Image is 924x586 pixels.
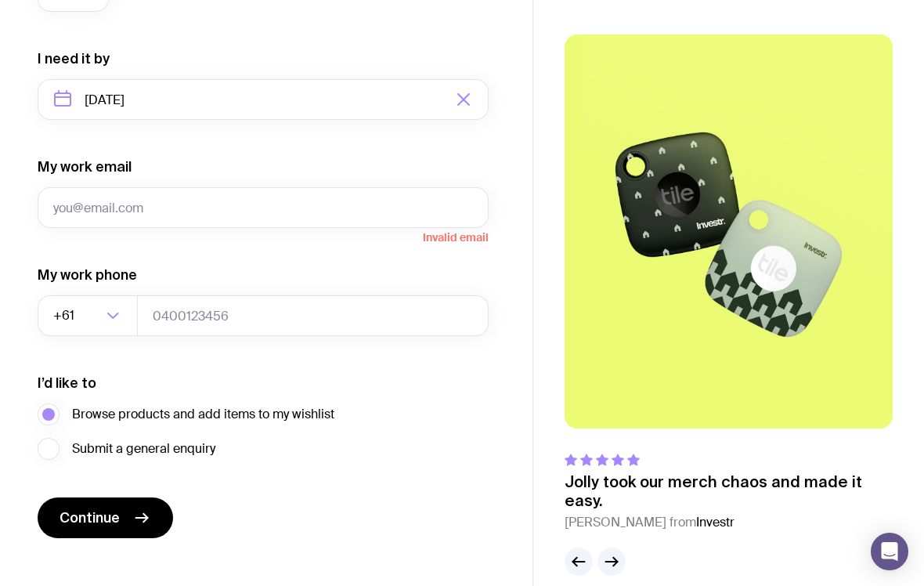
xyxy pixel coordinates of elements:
[38,187,489,228] input: you@email.com
[38,374,96,392] label: I’d like to
[53,295,78,336] span: +61
[38,49,110,68] label: I need it by
[72,439,215,458] span: Submit a general enquiry
[565,513,893,532] cite: [PERSON_NAME] from
[38,295,138,336] div: Search for option
[38,228,489,244] span: Invalid email
[696,514,735,530] span: Investr
[60,508,120,527] span: Continue
[137,295,489,336] input: 0400123456
[565,472,893,510] p: Jolly took our merch chaos and made it easy.
[72,405,334,424] span: Browse products and add items to my wishlist
[38,79,489,120] input: Select a target date
[871,533,908,570] div: Open Intercom Messenger
[38,157,132,176] label: My work email
[38,497,173,538] button: Continue
[78,295,102,336] input: Search for option
[38,266,137,284] label: My work phone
